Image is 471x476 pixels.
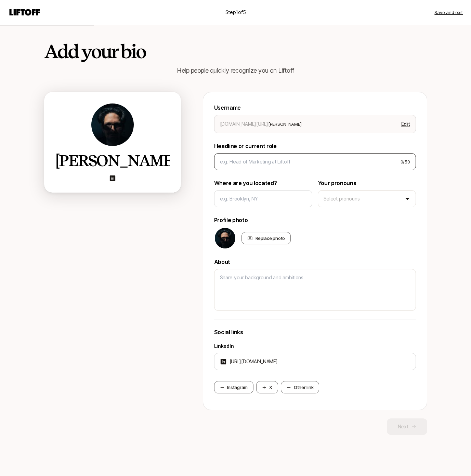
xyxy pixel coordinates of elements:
[214,179,312,187] p: Where are you located?
[220,358,227,365] img: linkedin-logo
[220,120,268,128] div: [DOMAIN_NAME][URL]
[318,179,416,187] p: Your pronouns
[55,152,170,169] h2: Randy Hunt
[214,381,254,393] button: Instagram
[281,381,319,393] button: Other link
[434,9,463,16] button: Save and exit
[214,216,416,224] p: Profile photo
[214,342,234,350] p: LinkedIn
[214,142,416,150] p: Headline or current role
[220,195,306,203] input: e.g. Brooklyn, NY
[398,119,413,129] button: Edit
[44,66,427,75] p: Help people quickly recognize you on Liftoff
[215,228,235,248] img: 47dd0b03_c0d6_4f76_830b_b248d182fe69.jpg
[214,257,416,266] p: About
[214,103,416,112] p: Username
[44,41,146,62] h2: Add your bio
[230,357,410,366] input: Add your LinkedIn profile URL
[401,158,410,165] span: 0 / 50
[214,328,416,337] p: Social links
[256,381,278,393] button: X
[91,103,134,146] img: 47dd0b03_c0d6_4f76_830b_b248d182fe69.jpg
[241,232,291,244] div: Replace photo
[225,8,246,16] p: Step 1 of 5
[220,158,395,166] input: e.g. Head of Marketing at Liftoff
[109,175,116,182] img: linkedin-logo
